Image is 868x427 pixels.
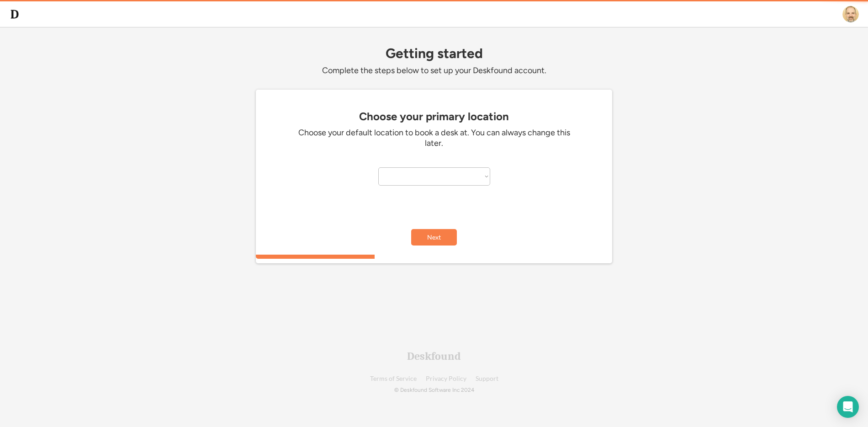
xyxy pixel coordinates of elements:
button: Next [411,229,457,246]
div: Open Intercom Messenger [837,396,859,418]
div: Choose your primary location [260,110,608,123]
div: Getting started [256,46,612,61]
a: Terms of Service [370,375,417,382]
a: Support [476,375,498,382]
img: ACg8ocJrCTPTBLQNbWBq0Y8ZdPxdbg0uIJrbEK1E71ZmWU1kb7e-aI8=s96-c [842,6,859,22]
div: Deskfound [407,351,461,362]
img: d-whitebg.png [9,9,20,20]
div: Complete the steps below to set up your Deskfound account. [256,65,612,76]
a: Privacy Policy [426,375,466,382]
div: 33.3333333333333% [258,255,614,259]
div: Choose your default location to book a desk at. You can always change this later. [297,128,571,149]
